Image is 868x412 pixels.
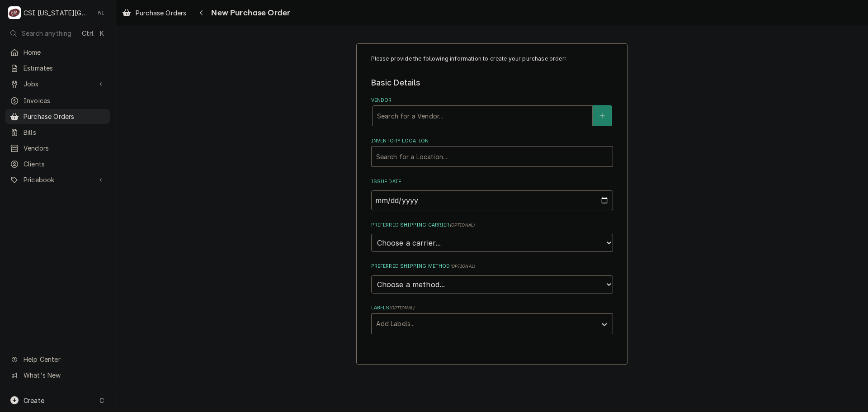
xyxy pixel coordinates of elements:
[5,172,110,187] a: Go to Pricebook
[24,79,92,89] span: Jobs
[371,137,613,145] label: Inventory Location
[24,8,90,18] div: CSI [US_STATE][GEOGRAPHIC_DATA]
[371,263,613,270] label: Preferred Shipping Method
[24,175,92,185] span: Pricebook
[371,304,613,312] label: Labels
[5,93,110,108] a: Invoices
[371,178,613,185] label: Issue Date
[8,6,21,19] div: C
[371,137,613,167] div: Inventory Location
[5,25,110,41] button: Search anythingCtrlK
[5,61,110,76] a: Estimates
[371,263,613,293] div: Preferred Shipping Method
[24,370,104,380] span: What's New
[24,128,105,137] span: Bills
[24,47,105,57] span: Home
[194,5,208,20] button: Navigate back
[5,109,110,124] a: Purchase Orders
[371,222,613,229] label: Preferred Shipping Carrier
[82,28,94,38] span: Ctrl
[24,96,105,105] span: Invoices
[5,352,110,367] a: Go to Help Center
[371,97,613,126] div: Vendor
[389,305,415,310] span: ( optional )
[5,156,110,171] a: Clients
[5,141,110,156] a: Vendors
[450,223,475,227] span: ( optional )
[95,6,108,19] div: Nate Ingram's Avatar
[371,304,613,334] div: Labels
[371,97,613,104] label: Vendor
[5,368,110,383] a: Go to What's New
[95,6,108,19] div: NI
[450,264,476,269] span: ( optional )
[99,396,104,405] span: C
[5,125,110,140] a: Bills
[593,105,612,126] button: Create New Vendor
[5,45,110,60] a: Home
[24,355,104,364] span: Help Center
[24,63,105,73] span: Estimates
[24,159,105,169] span: Clients
[371,178,613,210] div: Issue Date
[356,43,627,365] div: Purchase Order Create/Update
[118,5,190,20] a: Purchase Orders
[22,28,71,38] span: Search anything
[8,6,21,19] div: CSI Kansas City's Avatar
[371,55,613,63] p: Please provide the following information to create your purchase order:
[100,28,104,38] span: K
[208,7,290,19] span: New Purchase Order
[371,222,613,252] div: Preferred Shipping Carrier
[24,112,105,121] span: Purchase Orders
[24,397,44,404] span: Create
[599,113,605,119] svg: Create New Vendor
[371,55,613,334] div: Purchase Order Create/Update Form
[371,77,613,89] legend: Basic Details
[136,8,186,18] span: Purchase Orders
[371,190,613,210] input: yyyy-mm-dd
[24,143,105,153] span: Vendors
[5,76,110,91] a: Go to Jobs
